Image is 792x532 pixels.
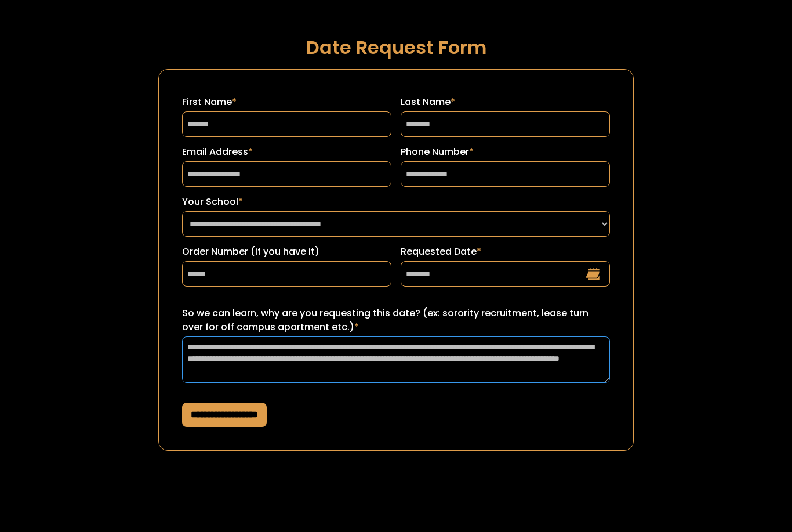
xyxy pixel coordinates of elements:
[182,95,391,109] label: First Name
[401,95,610,109] label: Last Name
[182,306,610,334] label: So we can learn, why are you requesting this date? (ex: sorority recruitment, lease turn over for...
[401,245,610,259] label: Requested Date
[158,37,634,57] h1: Date Request Form
[182,145,391,159] label: Email Address
[182,245,391,259] label: Order Number (if you have it)
[401,145,610,159] label: Phone Number
[182,195,610,209] label: Your School
[158,69,634,451] form: Request a Date Form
